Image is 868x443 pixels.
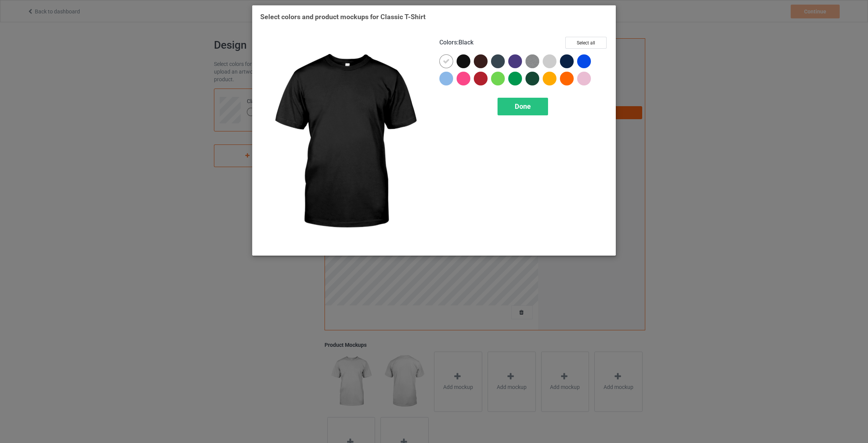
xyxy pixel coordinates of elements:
[515,102,531,110] span: Done
[458,39,473,46] span: Black
[260,13,426,21] span: Select colors and product mockups for Classic T-Shirt
[565,37,607,49] button: Select all
[525,54,539,68] img: heather_texture.png
[439,39,457,46] span: Colors
[260,37,429,248] img: regular.jpg
[439,39,473,47] h4: :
